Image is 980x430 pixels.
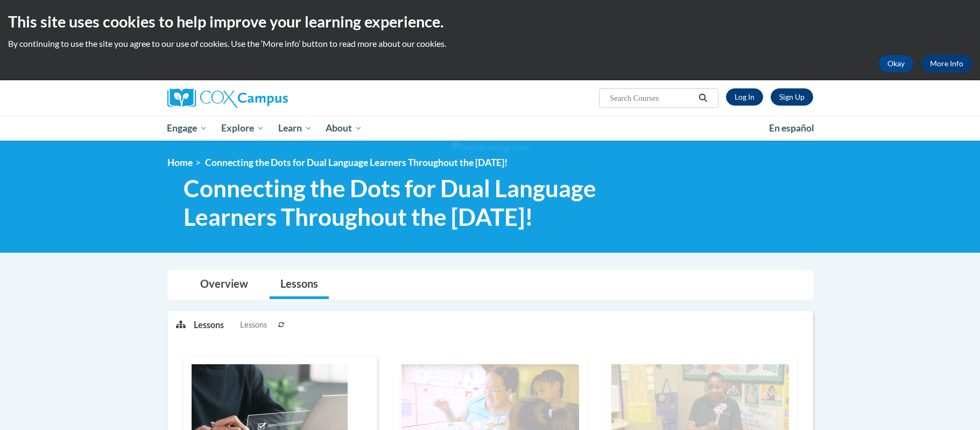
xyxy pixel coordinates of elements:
[771,88,813,106] a: Register
[189,271,259,299] a: Overview
[205,157,507,168] span: Connecting the Dots for Dual Language Learners Throughout the [DATE]!
[762,117,821,140] a: En español
[8,38,972,50] p: By continuing to use the site you agree to our use of cookies. Use the ‘More info’ button to read...
[879,55,913,72] button: Okay
[319,116,369,141] a: About
[921,55,972,72] a: More Info
[167,122,207,135] span: Engage
[184,174,664,231] span: Connecting the Dots for Dual Language Learners Throughout the [DATE]!
[326,122,362,135] span: About
[167,88,288,108] img: Cox Campus
[167,157,193,168] a: Home
[214,116,271,141] a: Explore
[769,122,814,134] span: En español
[221,122,264,135] span: Explore
[8,11,972,32] h2: This site uses cookies to help improve your learning experience.
[167,88,372,108] a: Cox Campus
[270,271,329,299] a: Lessons
[271,116,319,141] a: Learn
[194,319,224,331] p: Lessons
[452,142,528,154] img: Section background
[609,92,695,105] input: Search Courses
[278,122,312,135] span: Learn
[240,319,267,331] span: Lessons
[151,116,829,141] div: Main menu
[726,88,763,106] a: Log In
[695,92,711,105] button: Search
[160,116,215,141] a: Engage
